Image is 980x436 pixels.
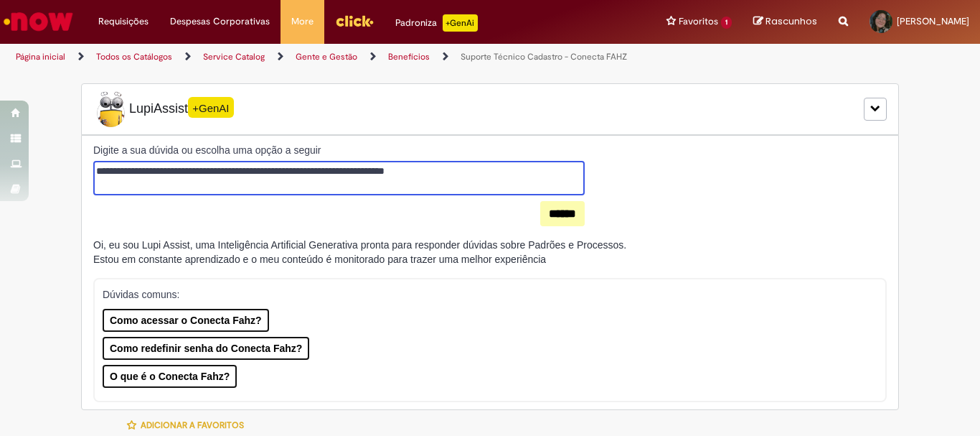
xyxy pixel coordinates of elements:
[103,365,237,388] button: O que é o Conecta Fahz?
[93,143,585,157] label: Digite a sua dúvida ou escolha uma opção a seguir
[753,15,817,29] a: Rascunhos
[96,51,172,62] a: Todos os Catálogos
[93,91,129,127] img: Lupi
[395,14,478,32] div: Padroniza
[461,51,627,62] a: Suporte Técnico Cadastro - Conecta FAHZ
[103,309,269,332] button: Como acessar o Conecta Fahz?
[765,14,817,28] span: Rascunhos
[170,14,270,29] span: Despesas Corporativas
[296,51,357,62] a: Gente e Gestão
[335,10,374,32] img: click_logo_yellow_360x200.png
[16,51,65,62] a: Página inicial
[93,91,234,127] span: LupiAssist
[291,14,314,29] span: More
[897,15,969,27] span: [PERSON_NAME]
[188,97,234,118] span: +GenAI
[103,337,309,360] button: Como redefinir senha do Conecta Fahz?
[98,14,149,29] span: Requisições
[1,7,75,36] img: ServiceNow
[443,14,478,32] p: +GenAi
[81,83,899,135] div: LupiLupiAssist+GenAI
[679,14,718,29] span: Favoritos
[141,419,244,431] span: Adicionar a Favoritos
[203,51,265,62] a: Service Catalog
[103,287,866,302] p: Dúvidas comuns:
[388,51,430,62] a: Benefícios
[93,238,626,266] div: Oi, eu sou Lupi Assist, uma Inteligência Artificial Generativa pronta para responder dúvidas sobr...
[721,17,732,29] span: 1
[11,44,643,70] ul: Trilhas de página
